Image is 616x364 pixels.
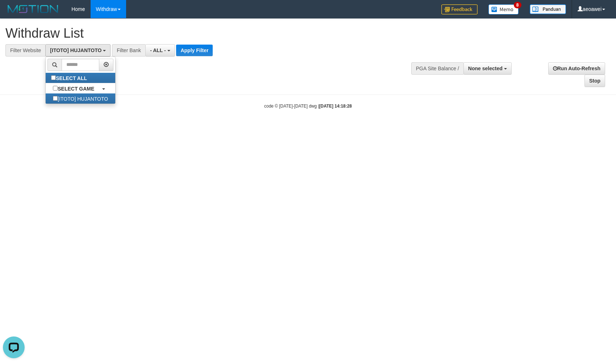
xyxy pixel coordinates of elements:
button: - ALL - [145,44,175,57]
div: Filter Bank [112,44,145,57]
small: code © [DATE]-[DATE] dwg | [264,104,352,109]
a: Run Auto-Refresh [548,62,605,75]
input: SELECT GAME [53,86,58,91]
strong: [DATE] 14:18:28 [319,104,352,109]
button: None selected [463,62,512,75]
div: PGA Site Balance / [411,62,463,75]
span: 8 [514,2,521,8]
span: None selected [468,66,503,71]
a: SELECT GAME [46,83,115,93]
img: Feedback.jpg [441,4,478,14]
span: - ALL - [150,47,166,53]
label: [ITOTO] HUJANTOTO [46,93,115,104]
input: [ITOTO] HUJANTOTO [53,96,58,101]
span: [ITOTO] HUJANTOTO [50,47,101,53]
h1: Withdraw List [5,26,403,41]
button: Open LiveChat chat widget [3,3,25,25]
button: Apply Filter [176,45,213,56]
a: Stop [584,75,605,87]
b: SELECT GAME [58,86,94,92]
div: Filter Website [5,44,45,57]
img: panduan.png [530,4,566,14]
button: [ITOTO] HUJANTOTO [45,44,111,57]
label: SELECT ALL [46,73,94,83]
img: Button%20Memo.svg [488,4,519,14]
input: SELECT ALL [51,75,56,80]
img: MOTION_logo.png [5,4,61,14]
